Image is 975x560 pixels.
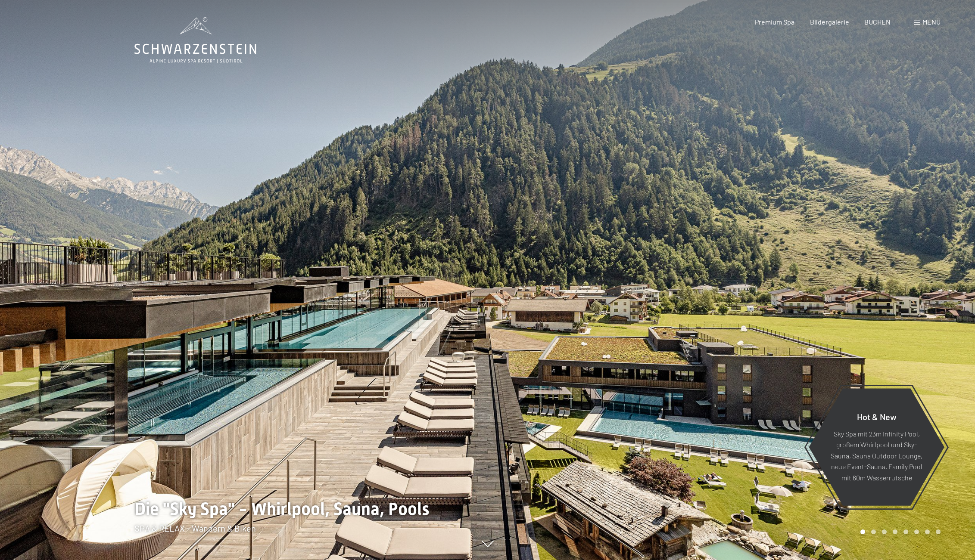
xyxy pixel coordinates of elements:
[922,18,941,26] span: Menü
[755,18,794,26] a: Premium Spa
[857,529,941,534] div: Carousel Pagination
[808,388,945,506] a: Hot & New Sky Spa mit 23m Infinity Pool, großem Whirlpool und Sky-Sauna, Sauna Outdoor Lounge, ne...
[857,411,897,421] span: Hot & New
[914,529,919,534] div: Carousel Page 6
[830,428,923,483] p: Sky Spa mit 23m Infinity Pool, großem Whirlpool und Sky-Sauna, Sauna Outdoor Lounge, neue Event-S...
[925,529,930,534] div: Carousel Page 7
[860,529,865,534] div: Carousel Page 1 (Current Slide)
[936,529,941,534] div: Carousel Page 8
[864,18,891,26] a: BUCHEN
[810,18,849,26] a: Bildergalerie
[871,529,876,534] div: Carousel Page 2
[893,529,897,534] div: Carousel Page 4
[903,529,908,534] div: Carousel Page 5
[882,529,887,534] div: Carousel Page 3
